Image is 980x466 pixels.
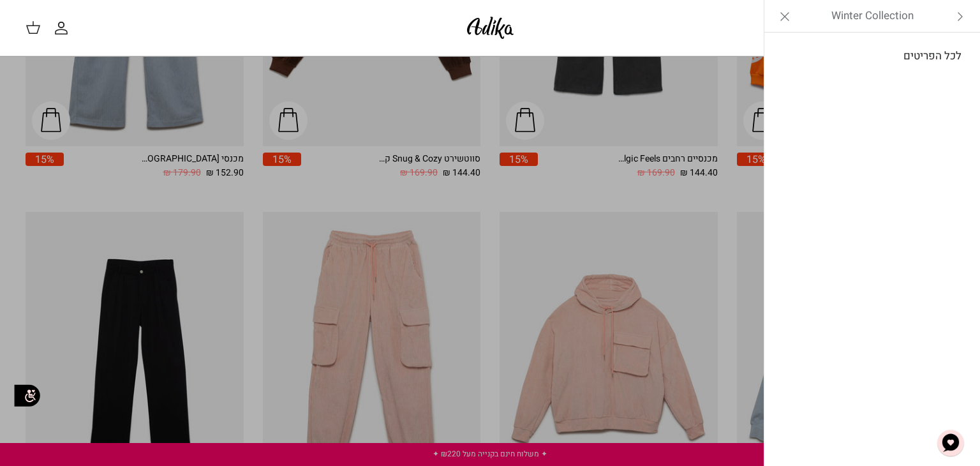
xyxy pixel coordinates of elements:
[10,378,45,413] img: accessibility_icon02.svg
[771,40,974,72] a: לכל הפריטים
[54,20,74,36] a: החשבון שלי
[932,424,970,462] button: צ'אט
[463,13,517,43] img: Adika IL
